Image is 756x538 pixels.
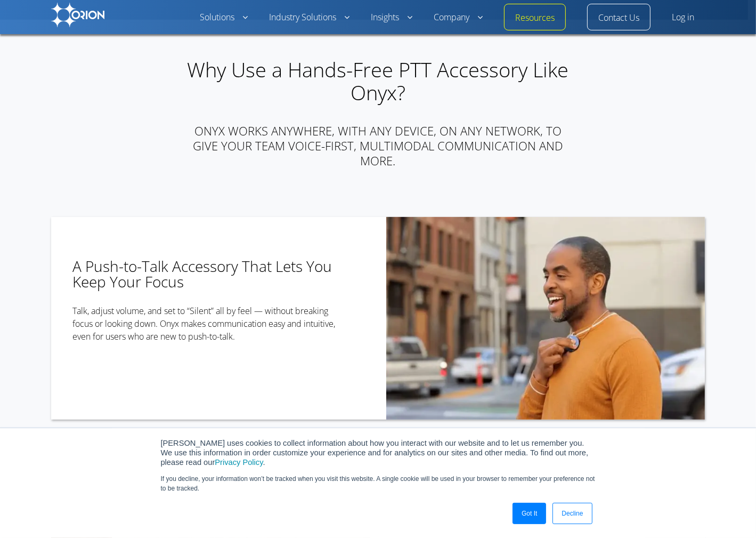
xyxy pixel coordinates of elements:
[72,259,349,290] h3: A Push-to-Talk Accessory That Lets You Keep Your Focus
[51,3,104,27] img: Orion
[598,12,639,25] a: Contact Us
[552,503,592,524] a: Decline
[672,11,694,24] a: Log in
[72,304,349,343] p: Talk, adjust volume, and set to “Silent” all by feel — without breaking focus or looking down. On...
[434,11,483,24] a: Company
[371,11,412,24] a: Insights
[200,11,248,24] a: Solutions
[185,58,571,104] h2: Why Use a Hands-Free PTT Accessory Like Onyx?
[513,503,546,524] a: Got It
[269,11,349,24] a: Industry Solutions
[565,415,756,538] iframe: Chat Widget
[161,439,589,467] span: [PERSON_NAME] uses cookies to collect information about how you interact with our website and to ...
[185,123,571,168] h5: Onyx works anywhere, with any device, on any network, to give your team voice-first, multimodal c...
[515,12,555,25] a: Resources
[215,458,263,467] a: Privacy Policy
[161,474,596,493] p: If you decline, your information won’t be tracked when you visit this website. A single cookie wi...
